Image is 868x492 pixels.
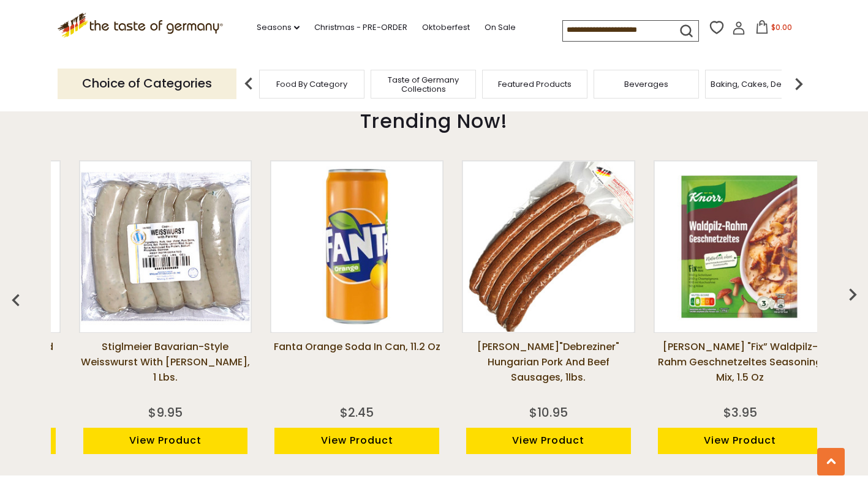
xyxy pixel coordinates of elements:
[498,80,572,89] a: Featured Products
[624,80,668,89] a: Beverages
[711,80,806,89] a: Baking, Cakes, Desserts
[463,162,633,332] img: Binkert's
[840,282,865,307] img: previous arrow
[340,403,374,422] div: $2.45
[771,22,792,32] span: $0.00
[655,162,825,332] img: Knorr
[79,339,252,400] a: Stiglmeier Bavarian-style Weisswurst with [PERSON_NAME], 1 lbs.
[658,428,823,454] a: View Product
[374,75,472,94] a: Taste of Germany Collections
[314,21,407,34] a: Christmas - PRE-ORDER
[466,428,631,454] a: View Product
[9,91,860,145] div: Trending Now!
[274,428,439,454] a: View Product
[4,288,28,313] img: previous arrow
[654,339,827,400] a: [PERSON_NAME] "Fix” Waldpilz-Rahm Geschnetzeltes Seasoning Mix, 1.5 oz
[58,69,236,99] p: Choice of Categories
[529,403,568,422] div: $10.95
[83,428,248,454] a: View Product
[723,403,757,422] div: $3.95
[272,162,442,332] img: Fanta Orange Soda in Can, 11.2 oz
[257,21,300,34] a: Seasons
[276,80,347,89] a: Food By Category
[462,339,635,400] a: [PERSON_NAME]"Debreziner" Hungarian Pork and Beef Sausages, 1lbs.
[748,20,800,39] button: $0.00
[422,21,470,34] a: Oktoberfest
[485,21,516,34] a: On Sale
[80,162,251,332] img: Stiglmeier Bavarian-style Weisswurst with Parsley, 1 lbs.
[236,72,261,96] img: previous arrow
[787,72,811,96] img: next arrow
[270,339,443,400] a: Fanta Orange Soda in Can, 11.2 oz
[148,403,183,422] div: $9.95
